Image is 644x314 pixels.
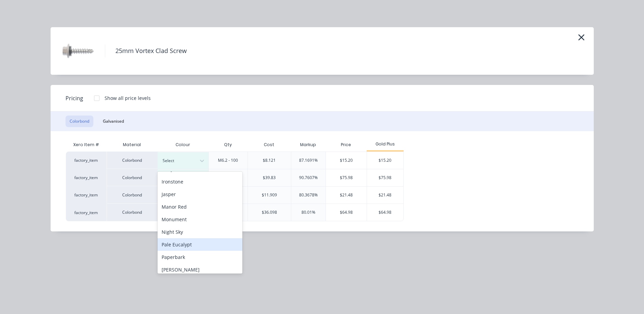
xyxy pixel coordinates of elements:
div: factory_item [66,169,107,186]
div: $11.909 [262,192,277,198]
div: Colorbond [107,186,158,204]
div: Colorbond [107,169,158,186]
div: Jasper [158,188,242,200]
div: $64.98 [326,204,367,221]
div: M6.2 - 100 [218,157,238,163]
div: Price [326,138,367,152]
div: $15.20 [326,152,367,169]
div: factory_item [66,204,107,221]
div: Paperbark [158,251,242,263]
div: Material [107,138,158,152]
div: Colorbond [107,152,158,169]
img: 25mm Vortex Clad Screw [61,34,95,68]
div: Colorbond [107,204,158,221]
div: $39.83 [263,175,276,181]
div: $8.121 [263,157,276,163]
div: [PERSON_NAME] [158,263,242,276]
div: Show all price levels [105,94,151,102]
div: Gold Plus [367,141,404,147]
h4: 25mm Vortex Clad Screw [105,45,197,57]
div: Markup [291,138,326,152]
div: $21.48 [367,187,403,204]
button: Colorbond [66,116,93,127]
div: Ironstone [158,175,242,188]
div: Night Sky [158,226,242,238]
div: 80.01% [301,209,315,215]
div: Qty [219,136,237,153]
div: Monument [158,213,242,226]
div: 87.1691% [299,157,318,163]
div: $75.98 [367,169,403,186]
button: Galvanised [99,116,128,127]
div: $36.098 [262,209,277,215]
div: $75.98 [326,169,367,186]
div: Pale Eucalypt [158,238,242,251]
div: Manor Red [158,200,242,213]
div: $64.98 [367,204,403,221]
div: $21.48 [326,187,367,204]
div: 90.7607% [299,175,318,181]
span: Pricing [66,94,83,102]
div: factory_item [66,186,107,204]
div: Cost [247,138,291,152]
div: $15.20 [367,152,403,169]
div: Colour [158,138,208,152]
div: factory_item [66,152,107,169]
div: 80.3678% [299,192,318,198]
div: Xero Item # [66,138,107,152]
